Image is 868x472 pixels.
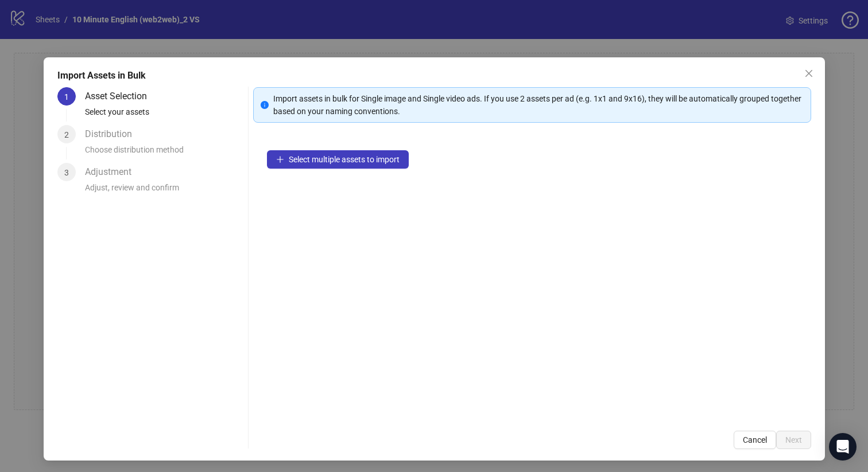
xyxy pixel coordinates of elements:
[776,431,811,449] button: Next
[85,181,243,201] div: Adjust, review and confirm
[267,150,409,169] button: Select multiple assets to import
[273,92,804,118] div: Import assets in bulk for Single image and Single video ads. If you use 2 assets per ad (e.g. 1x1...
[57,69,811,83] div: Import Assets in Bulk
[64,130,69,139] span: 2
[85,106,243,125] div: Select your assets
[804,69,813,78] span: close
[85,87,156,106] div: Asset Selection
[64,168,69,177] span: 3
[742,435,766,444] span: Cancel
[829,433,857,461] div: Open Intercom Messenger
[799,64,817,83] button: Close
[85,163,141,181] div: Adjustment
[733,431,776,449] button: Cancel
[64,92,69,102] span: 1
[289,155,400,164] span: Select multiple assets to import
[261,101,269,109] span: info-circle
[85,125,141,143] div: Distribution
[276,155,284,163] span: plus
[85,143,243,163] div: Choose distribution method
